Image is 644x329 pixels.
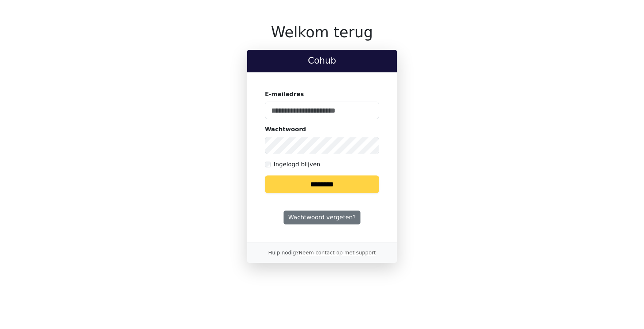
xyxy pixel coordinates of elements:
[274,160,320,169] label: Ingelogd blijven
[299,250,375,256] a: Neem contact op met support
[253,56,391,66] h2: Cohub
[247,23,397,41] h1: Welkom terug
[268,250,376,256] small: Hulp nodig?
[284,211,360,224] a: Wachtwoord vergeten?
[265,90,304,99] label: E-mailadres
[265,125,306,134] label: Wachtwoord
